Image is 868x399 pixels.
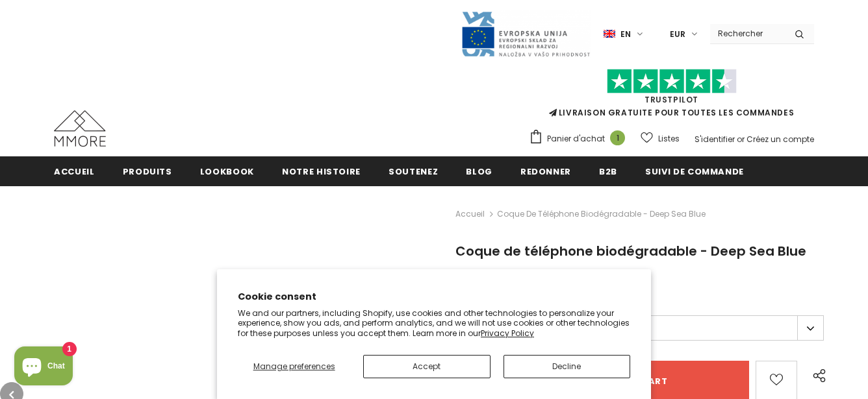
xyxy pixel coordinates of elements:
[481,328,534,339] a: Privacy Policy
[238,355,350,378] button: Manage preferences
[54,156,95,186] a: Accueil
[461,10,591,58] img: Javni Razpis
[599,156,617,186] a: B2B
[389,156,438,186] a: soutenez
[670,28,685,41] span: EUR
[466,165,492,178] span: Blog
[747,134,814,145] a: Créez un compte
[282,165,361,178] span: Notre histoire
[466,156,492,186] a: Blog
[123,156,172,186] a: Produits
[520,156,571,186] a: Redonner
[520,165,571,178] span: Redonner
[504,355,630,378] button: Decline
[658,132,680,145] span: Listes
[123,165,172,178] span: Produits
[607,69,737,94] img: Faites confiance aux étoiles pilotes
[604,29,615,40] img: i-lang-1.png
[282,156,361,186] a: Notre histoire
[547,132,605,145] span: Panier d'achat
[54,165,95,178] span: Accueil
[710,24,785,43] input: Search Site
[461,28,591,39] a: Javni Razpis
[599,165,617,178] span: B2B
[641,127,680,150] a: Listes
[737,134,745,145] span: or
[253,361,335,372] span: Manage preferences
[529,75,814,118] span: LIVRAISON GRATUITE POUR TOUTES LES COMMANDES
[610,130,625,145] span: 1
[363,355,490,378] button: Accept
[54,110,106,147] img: Cas MMORE
[389,165,438,178] span: soutenez
[529,129,632,149] a: Panier d'achat 1
[645,165,744,178] span: Suivi de commande
[455,206,485,222] a: Accueil
[497,206,706,222] span: Coque de téléphone biodégradable - Deep Sea Blue
[200,156,254,186] a: Lookbook
[10,346,77,389] inbox-online-store-chat: Shopify online store chat
[238,290,630,304] h2: Cookie consent
[455,242,806,260] span: Coque de téléphone biodégradable - Deep Sea Blue
[620,28,631,41] span: en
[695,134,735,145] a: S'identifier
[200,165,254,178] span: Lookbook
[645,94,698,105] a: TrustPilot
[238,308,630,339] p: We and our partners, including Shopify, use cookies and other technologies to personalize your ex...
[645,156,744,186] a: Suivi de commande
